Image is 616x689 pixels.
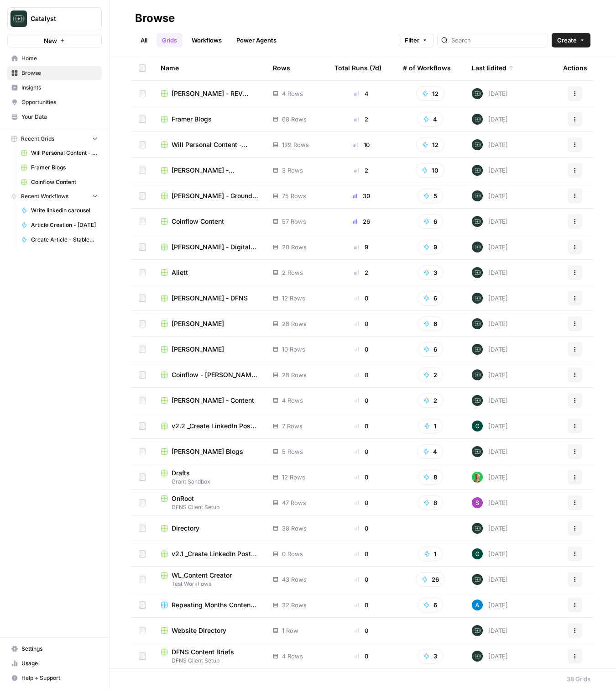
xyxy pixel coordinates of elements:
[161,89,258,98] a: [PERSON_NAME] - REV Leasing
[472,293,483,304] img: lkqc6w5wqsmhugm7jkiokl0d6w4g
[472,165,508,176] div: [DATE]
[418,342,443,357] button: 6
[334,89,388,98] div: 4
[282,345,305,354] span: 10 Rows
[21,98,98,106] span: Opportunities
[161,191,258,200] a: [PERSON_NAME] - Ground Content - [DATE]
[405,36,419,45] span: Filter
[472,574,508,585] div: [DATE]
[7,189,102,203] button: Recent Workflows
[172,626,226,635] span: Website Directory
[161,55,258,80] div: Name
[472,88,508,99] div: [DATE]
[172,549,258,558] span: v2.1 _Create LinkedIn Posts from Template Grid
[334,166,388,175] div: 2
[472,446,483,457] img: lkqc6w5wqsmhugm7jkiokl0d6w4g
[282,268,303,277] span: 2 Rows
[472,242,508,252] div: [DATE]
[472,421,483,431] img: c32z811ot6kb8v28qdwtb037qlee
[161,503,258,511] span: DFNS Client Setup
[7,51,102,66] a: Home
[172,370,258,379] span: Coinflow - [PERSON_NAME] 25
[472,369,508,380] div: [DATE]
[161,468,258,486] a: DraftsGrant Sandbox
[282,242,307,252] span: 20 Rows
[172,242,258,252] span: [PERSON_NAME] - Digital Wealth Insider
[31,14,86,23] span: Catalyst
[161,294,258,303] a: [PERSON_NAME] - DFNS
[472,651,508,662] div: [DATE]
[21,84,98,92] span: Insights
[21,54,98,63] span: Home
[417,444,443,459] button: 4
[418,240,443,254] button: 9
[31,236,98,244] span: Create Article - StableDash
[472,523,508,534] div: [DATE]
[472,472,508,483] div: [DATE]
[472,190,508,201] div: [DATE]
[172,319,224,328] span: [PERSON_NAME]
[172,89,258,98] span: [PERSON_NAME] - REV Leasing
[334,473,388,482] div: 0
[472,446,508,457] div: [DATE]
[21,113,98,121] span: Your Data
[7,642,102,656] a: Settings
[31,206,98,215] span: Write linkedin carousel
[472,395,483,406] img: lkqc6w5wqsmhugm7jkiokl0d6w4g
[472,293,508,304] div: [DATE]
[21,135,54,143] span: Recent Grids
[172,217,224,226] span: Coinflow Content
[161,580,258,588] span: Test Workflows
[334,447,388,456] div: 0
[7,656,102,671] a: Usage
[135,33,153,47] a: All
[7,34,102,47] button: New
[17,203,102,218] a: Write linkedin carousel
[161,626,258,635] a: Website Directory
[172,494,194,503] span: OnRoot
[418,598,443,612] button: 6
[7,80,102,95] a: Insights
[172,647,234,657] span: DFNS Content Briefs
[563,55,587,80] div: Actions
[161,140,258,149] a: Will Personal Content - [DATE]
[557,36,577,45] span: Create
[7,7,102,30] button: Workspace: Catalyst
[17,175,102,189] a: Coinflow Content
[334,217,388,226] div: 26
[334,115,388,124] div: 2
[334,268,388,277] div: 2
[552,33,590,47] button: Create
[17,232,102,247] a: Create Article - StableDash
[403,55,451,80] div: # of Workflows
[472,600,508,610] div: [DATE]
[472,344,508,355] div: [DATE]
[472,497,508,508] div: [DATE]
[334,191,388,200] div: 30
[418,316,443,331] button: 6
[418,649,443,663] button: 3
[472,267,508,278] div: [DATE]
[472,344,483,355] img: lkqc6w5wqsmhugm7jkiokl0d6w4g
[172,600,258,610] span: Repeating Months Content Calendar
[161,242,258,252] a: [PERSON_NAME] - Digital Wealth Insider
[282,498,306,507] span: 47 Rows
[161,268,258,277] a: Aliett
[31,221,98,229] span: Article Creation - [DATE]
[451,36,544,45] input: Search
[161,217,258,226] a: Coinflow Content
[472,114,483,125] img: lkqc6w5wqsmhugm7jkiokl0d6w4g
[172,191,258,200] span: [PERSON_NAME] - Ground Content - [DATE]
[161,647,258,665] a: DFNS Content BriefsDFNS Client Setup
[172,421,258,431] span: v2.2 _Create LinkedIn Posts from Template - powersteps Grid
[472,548,508,559] div: [DATE]
[161,447,258,456] a: [PERSON_NAME] Blogs
[416,137,444,152] button: 12
[172,396,254,405] span: [PERSON_NAME] - Content
[135,11,175,26] div: Browse
[172,524,199,533] span: Directory
[172,345,224,354] span: [PERSON_NAME]
[418,214,443,229] button: 6
[334,652,388,661] div: 0
[7,671,102,685] button: Help + Support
